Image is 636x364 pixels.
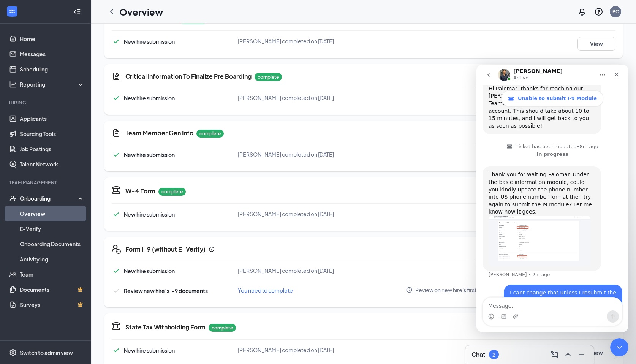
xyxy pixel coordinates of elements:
svg: Info [209,246,215,252]
div: Reporting [20,81,85,88]
a: Messages [20,46,85,62]
h5: Team Member Gen Info [125,129,193,137]
span: [PERSON_NAME] completed on [DATE] [238,210,334,217]
span: New hire submission [124,267,175,274]
span: [PERSON_NAME] completed on [DATE] [238,38,334,44]
span: Review on new hire's first day [415,286,487,294]
svg: TaxGovernmentIcon [112,321,121,330]
svg: CustomFormIcon [112,128,121,138]
span: New hire submission [124,347,175,354]
svg: Minimize [577,350,586,359]
svg: Checkmark [112,266,121,275]
a: Job Postings [20,141,85,157]
svg: CustomFormIcon [112,72,121,81]
a: DocumentsCrown [20,282,85,297]
iframe: Intercom live chat [476,65,628,332]
svg: Checkmark [112,37,121,46]
h5: W-4 Form [125,187,155,195]
a: Sourcing Tools [20,126,85,141]
a: Onboarding Documents [20,236,85,252]
a: E-Verify [20,221,85,236]
button: View [577,37,615,51]
span: New hire submission [124,95,175,101]
svg: Notifications [577,7,587,16]
a: Scheduling [20,62,85,77]
div: Hiring [9,100,83,106]
svg: TaxGovernmentIcon [112,185,121,194]
svg: Settings [9,349,17,356]
span: Review new hire’s I-9 documents [124,287,208,294]
p: complete [196,130,224,138]
a: SurveysCrown [20,297,85,312]
svg: UserCheck [9,195,17,202]
svg: Checkmark [112,93,121,103]
span: [PERSON_NAME] completed on [DATE] [238,94,334,101]
div: 2 [492,351,495,358]
svg: WorkstreamLogo [8,8,16,15]
svg: Checkmark [112,150,121,159]
span: [PERSON_NAME] completed on [DATE] [238,267,334,274]
span: New hire submission [124,151,175,158]
button: ComposeMessage [548,348,560,361]
svg: Info [406,286,413,293]
svg: Analysis [9,81,17,88]
div: Onboarding [20,195,78,202]
a: Applicants [20,111,85,126]
h5: Critical Information To Finalize Pre Boarding [125,72,252,81]
svg: Collapse [73,8,81,16]
button: ChevronUp [562,348,574,361]
p: complete [158,188,186,196]
h5: State Tax Withholding Form [125,323,206,331]
a: Overview [20,206,85,221]
span: New hire submission [124,211,175,218]
svg: QuestionInfo [594,7,603,16]
h3: Chat [471,350,485,359]
div: Switch to admin view [20,349,73,356]
svg: Checkmark [112,210,121,219]
span: [PERSON_NAME] completed on [DATE] [238,151,334,158]
div: PC [612,8,619,15]
button: View [577,346,615,359]
svg: ChevronLeft [107,7,116,16]
span: You need to complete [238,287,293,294]
a: Activity log [20,252,85,267]
h5: Form I-9 (without E-Verify) [125,245,206,253]
iframe: Intercom live chat [610,338,628,356]
svg: ChevronUp [563,350,573,359]
span: New hire submission [124,38,175,45]
svg: Checkmark [112,346,121,355]
p: complete [209,324,236,332]
a: Home [20,31,85,46]
button: Minimize [576,348,588,361]
svg: ComposeMessage [550,350,559,359]
a: Talent Network [20,157,85,172]
h1: Overview [119,5,163,18]
svg: Checkmark [112,286,121,295]
svg: FormI9EVerifyIcon [112,245,121,254]
p: complete [255,73,282,81]
div: Team Management [9,179,83,186]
